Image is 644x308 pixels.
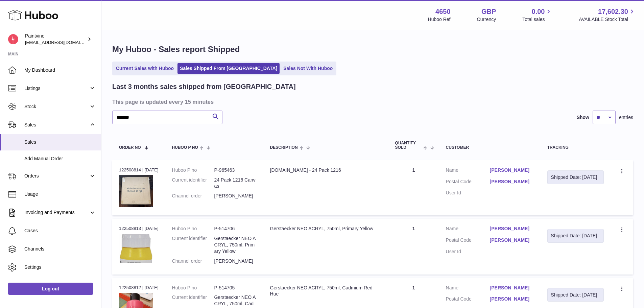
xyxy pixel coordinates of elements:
img: 1664823044.png [119,234,153,263]
a: [PERSON_NAME] [490,167,534,173]
a: Log out [8,283,93,295]
strong: GBP [481,7,496,16]
dt: Huboo P no [172,226,214,232]
a: Sales Shipped From [GEOGRAPHIC_DATA] [177,63,280,74]
div: Shipped Date: [DATE] [551,233,600,239]
h1: My Huboo - Sales report Shipped [112,44,633,55]
span: Description [270,145,298,150]
dd: 24 Pack 1216 Canvas [214,177,257,190]
div: Gerstaecker NEO ACRYL, 750ml, Primary Yellow [270,226,382,232]
strong: 4650 [435,7,451,16]
span: AVAILABLE Stock Total [579,16,636,23]
span: [EMAIL_ADDRESS][DOMAIN_NAME] [25,40,99,45]
span: entries [619,114,633,121]
dd: P-965463 [214,167,257,173]
a: [PERSON_NAME] [490,237,534,243]
span: Sales [24,139,96,145]
label: Show [577,114,589,121]
dt: Huboo P no [172,285,214,291]
dd: P-514706 [214,226,257,232]
a: 17,602.30 AVAILABLE Stock Total [579,7,636,23]
span: Cases [24,228,96,234]
dd: Gerstaecker NEO ACRYL, 750ml, Primary Yellow [214,235,257,255]
dt: Name [446,285,490,293]
div: Currency [477,16,496,23]
dt: Name [446,226,490,234]
span: Settings [24,264,96,270]
dd: [PERSON_NAME] [214,258,257,264]
img: 46501747297401.png [119,175,153,207]
span: 0.00 [532,7,545,16]
a: [PERSON_NAME] [490,179,534,185]
div: 122508814 | [DATE] [119,167,159,173]
span: My Dashboard [24,67,96,73]
div: [DOMAIN_NAME] - 24 Pack 1216 [270,167,382,173]
span: Huboo P no [172,145,198,150]
div: Customer [446,145,534,150]
h2: Last 3 months sales shipped from [GEOGRAPHIC_DATA] [112,82,296,91]
a: [PERSON_NAME] [490,296,534,302]
span: Invoicing and Payments [24,209,89,216]
div: Gerstaecker NEO ACRYL, 750ml, Cadmium Red Hue [270,285,382,298]
div: Tracking [547,145,604,150]
dd: P-514705 [214,285,257,291]
a: [PERSON_NAME] [490,226,534,232]
span: Channels [24,246,96,252]
span: Stock [24,103,89,110]
dt: Postal Code [446,179,490,187]
div: Huboo Ref [428,16,451,23]
span: Add Manual Order [24,156,96,162]
div: Shipped Date: [DATE] [551,292,600,298]
dt: Channel order [172,193,214,199]
dt: User Id [446,248,490,255]
h3: This page is updated every 15 minutes [112,98,631,105]
span: Sales [24,122,89,128]
span: Listings [24,85,89,92]
td: 1 [388,219,439,274]
dt: Channel order [172,258,214,264]
dt: Name [446,167,490,175]
span: Orders [24,173,89,179]
span: Order No [119,145,141,150]
dd: [PERSON_NAME] [214,193,257,199]
img: euan@paintvine.co.uk [8,34,18,44]
td: 1 [388,160,439,215]
div: 122508812 | [DATE] [119,285,159,291]
a: 0.00 Total sales [522,7,552,23]
div: Paintvine [25,33,86,46]
dt: Postal Code [446,237,490,245]
a: [PERSON_NAME] [490,285,534,291]
span: Usage [24,191,96,197]
dt: Current identifier [172,177,214,190]
dt: Postal Code [446,296,490,304]
div: 122508813 | [DATE] [119,226,159,232]
span: Total sales [522,16,552,23]
span: 17,602.30 [598,7,628,16]
dt: Huboo P no [172,167,214,173]
dt: Current identifier [172,235,214,255]
a: Current Sales with Huboo [114,63,176,74]
span: Quantity Sold [395,141,422,150]
div: Shipped Date: [DATE] [551,174,600,181]
a: Sales Not With Huboo [281,63,335,74]
dt: User Id [446,190,490,196]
